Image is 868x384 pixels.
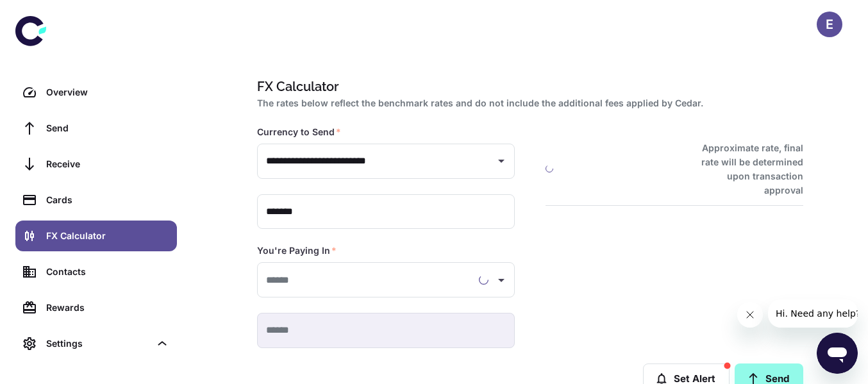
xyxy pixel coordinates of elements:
a: Cards [15,185,177,215]
div: Overview [46,85,169,99]
button: Open [492,152,510,170]
iframe: Message from company [768,299,858,328]
a: Overview [15,77,177,108]
div: Receive [46,157,169,171]
label: Currency to Send [257,126,341,138]
div: Settings [46,337,150,351]
div: Cards [46,193,169,207]
label: You're Paying In [257,244,337,257]
a: Send [15,113,177,144]
a: Receive [15,149,177,179]
span: Hi. Need any help? [8,9,92,19]
iframe: Button to launch messaging window [817,333,858,374]
a: Rewards [15,292,177,323]
a: FX Calculator [15,221,177,251]
button: E [817,12,842,37]
button: Open [492,271,510,289]
div: Settings [15,328,177,359]
div: Contacts [46,265,169,279]
a: Contacts [15,256,177,287]
div: Send [46,121,169,135]
div: Rewards [46,301,169,315]
div: FX Calculator [46,229,169,243]
h6: Approximate rate, final rate will be determined upon transaction approval [687,141,803,197]
iframe: Close message [737,302,763,328]
h1: FX Calculator [257,77,798,96]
